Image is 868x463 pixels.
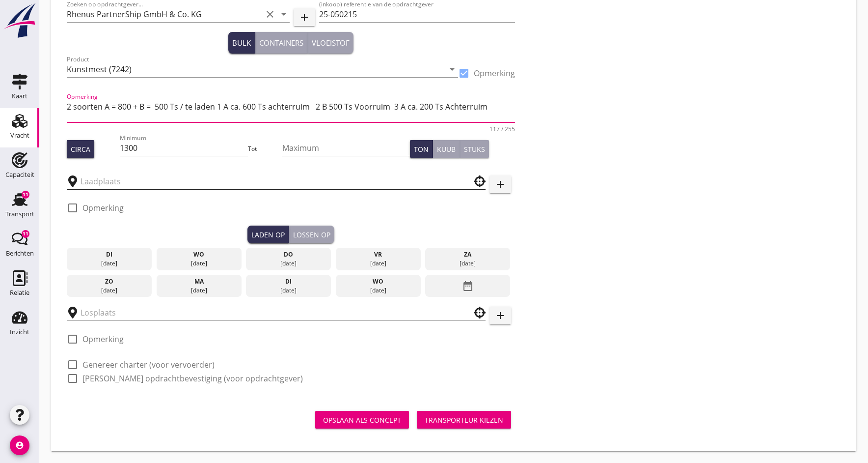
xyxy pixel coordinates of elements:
div: [DATE] [69,286,150,295]
label: Genereer charter (voor vervoerder) [82,360,215,370]
i: add [298,11,310,23]
div: Berichten [6,250,34,257]
button: Lossen op [289,226,334,243]
textarea: Opmerking [67,99,515,122]
div: Kuub [437,144,456,154]
i: account_circle [10,435,29,455]
div: Opslaan als concept [323,415,401,425]
div: Kaart [12,93,27,99]
div: 117 / 255 [489,126,515,132]
button: Transporteur kiezen [417,411,511,429]
label: [PERSON_NAME] opdrachtbevestiging (voor opdrachtgever) [82,374,303,383]
div: Vracht [10,132,29,139]
div: Relatie [10,289,29,296]
div: Tot [248,145,282,153]
button: Circa [67,140,94,158]
i: clear [264,8,276,20]
div: vr [338,250,418,259]
label: Opmerking [82,203,124,213]
div: Ton [414,144,429,154]
input: Zoeken op opdrachtgever... [67,6,262,22]
i: add [494,178,506,190]
div: 11 [22,230,29,238]
div: Bulk [232,37,251,49]
div: Transporteur kiezen [425,415,503,425]
div: Capaciteit [5,172,34,178]
button: Opslaan als concept [315,411,409,429]
div: [DATE] [338,259,418,268]
div: Containers [259,37,303,49]
div: di [69,250,150,259]
div: Circa [71,144,90,154]
input: (inkoop) referentie van de opdrachtgever [319,6,515,22]
button: Kuub [433,140,460,158]
button: Vloeistof [308,32,353,54]
button: Ton [410,140,433,158]
div: wo [159,250,239,259]
div: zo [69,277,150,286]
div: [DATE] [428,259,508,268]
i: arrow_drop_down [446,63,458,75]
div: 11 [22,191,29,199]
button: Bulk [228,32,255,54]
div: [DATE] [338,286,418,295]
div: [DATE] [159,259,239,268]
input: Laadplaats [81,174,458,189]
label: Opmerking [474,68,515,78]
i: date_range [462,277,474,295]
input: Losplaats [81,305,458,320]
button: Stuks [460,140,489,158]
div: ma [159,277,239,286]
img: logo-small.a267ee39.svg [2,2,37,39]
div: [DATE] [248,259,329,268]
button: Containers [255,32,308,54]
button: Laden op [247,226,289,243]
input: Product [67,61,444,77]
i: arrow_drop_down [278,8,290,20]
label: Opmerking [82,334,124,344]
div: Stuks [464,144,485,154]
div: Laden op [251,230,285,240]
div: za [428,250,508,259]
div: wo [338,277,418,286]
div: [DATE] [159,286,239,295]
div: [DATE] [69,259,150,268]
div: Transport [5,211,34,217]
div: Lossen op [293,230,330,240]
div: Inzicht [10,329,29,335]
div: [DATE] [248,286,329,295]
div: di [248,277,329,286]
i: add [494,310,506,321]
input: Minimum [120,140,247,156]
div: Vloeistof [312,37,350,49]
input: Maximum [282,140,410,156]
div: do [248,250,329,259]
